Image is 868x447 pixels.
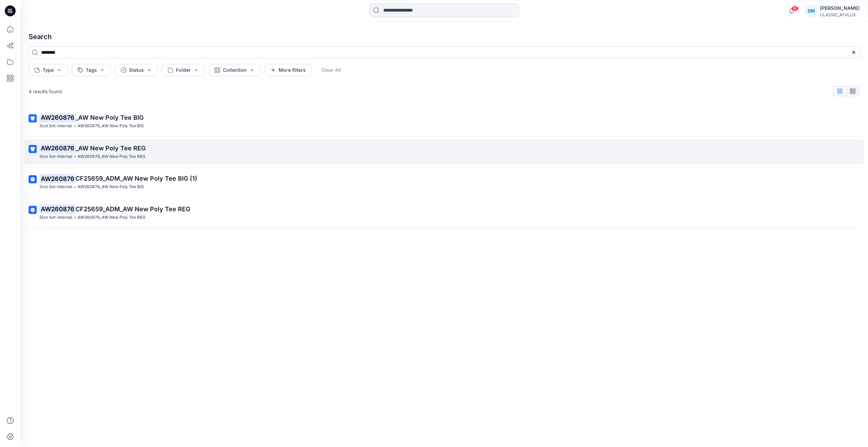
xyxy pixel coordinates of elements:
[39,113,76,122] mark: AW260876
[39,183,72,191] p: Size Set-Internal
[76,145,146,152] span: _AW New Poly Tee REG
[265,64,312,76] button: More filters
[805,5,817,17] div: SM
[209,64,261,76] button: Collection
[24,170,864,195] a: AW260876CF25659_ADM_AW New Poly Tee BIG (1)Size Set-Internal>AW260876_AW New Poly Tee BIG
[820,12,859,17] div: CLASSIC_ATHLUX
[76,205,190,213] span: CF25659_ADM_AW New Poly Tee REG
[24,139,864,164] a: AW260876_AW New Poly Tee REGSize Set-Internal>AW260876_AW New Poly Tee REG
[162,64,205,76] button: Folder
[29,88,62,95] p: 4 results found
[78,153,145,160] p: AW260876_AW New Poly Tee REG
[29,64,68,76] button: Type
[73,183,76,191] p: >
[73,153,76,160] p: >
[24,109,864,134] a: AW260876_AW New Poly Tee BIGSize Set-Internal>AW260876_AW New Poly Tee BIG
[115,64,158,76] button: Status
[24,200,864,225] a: AW260876CF25659_ADM_AW New Poly Tee REGSize Set-Internal>AW260876_AW New Poly Tee REG
[78,122,144,130] p: AW260876_AW New Poly Tee BIG
[39,143,76,153] mark: AW260876
[791,6,799,11] span: 16
[39,122,72,130] p: Size Set-Internal
[76,175,197,182] span: CF25659_ADM_AW New Poly Tee BIG (1)
[39,204,76,214] mark: AW260876
[39,214,72,221] p: Size Set-Internal
[73,122,76,130] p: >
[72,64,111,76] button: Tags
[78,183,144,191] p: AW260876_AW New Poly Tee BIG
[23,27,865,46] h4: Search
[73,214,76,221] p: >
[39,153,72,160] p: Size Set-Internal
[39,174,76,183] mark: AW260876
[820,4,859,12] div: [PERSON_NAME]
[78,214,145,221] p: AW260876_AW New Poly Tee REG
[76,114,144,121] span: _AW New Poly Tee BIG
